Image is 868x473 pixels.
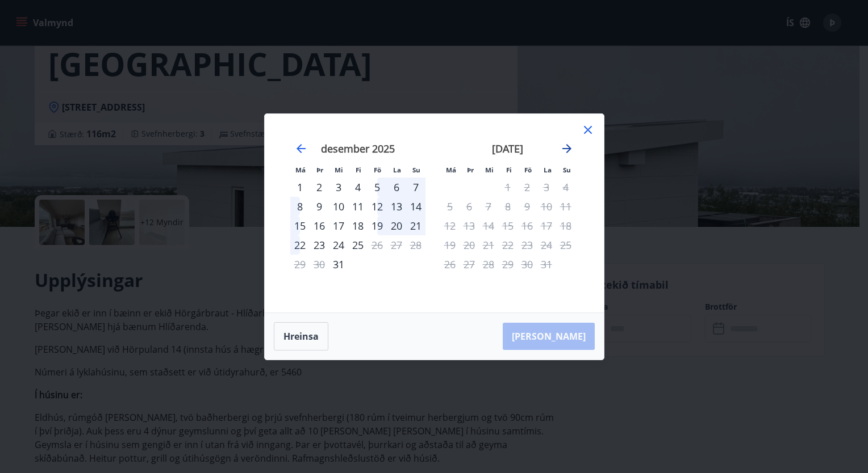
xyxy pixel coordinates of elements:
div: Aðeins útritun í boði [368,235,387,255]
td: Choose miðvikudagur, 10. desember 2025 as your check-in date. It’s available. [329,197,348,216]
small: Fi [506,166,512,174]
div: Aðeins innritun í boði [290,178,310,197]
td: Not available. föstudagur, 16. janúar 2026 [518,216,537,235]
td: Choose miðvikudagur, 17. desember 2025 as your check-in date. It’s available. [329,216,348,235]
td: Choose fimmtudagur, 18. desember 2025 as your check-in date. It’s available. [348,216,368,235]
td: Not available. fimmtudagur, 22. janúar 2026 [498,235,518,255]
td: Not available. sunnudagur, 28. desember 2025 [406,235,425,255]
strong: [DATE] [492,142,523,155]
small: La [544,166,552,174]
td: Not available. föstudagur, 23. janúar 2026 [518,235,537,255]
small: Má [446,166,456,174]
div: 6 [387,178,406,197]
td: Not available. þriðjudagur, 27. janúar 2026 [460,255,479,274]
strong: desember 2025 [321,142,395,155]
td: Choose laugardagur, 6. desember 2025 as your check-in date. It’s available. [387,178,406,197]
td: Not available. föstudagur, 26. desember 2025 [368,235,387,255]
div: 14 [406,197,425,216]
td: Not available. þriðjudagur, 20. janúar 2026 [460,235,479,255]
div: 12 [368,197,387,216]
div: 17 [329,216,348,235]
small: Fö [524,166,532,174]
td: Choose laugardagur, 20. desember 2025 as your check-in date. It’s available. [387,216,406,235]
td: Choose mánudagur, 15. desember 2025 as your check-in date. It’s available. [290,216,310,235]
td: Choose laugardagur, 13. desember 2025 as your check-in date. It’s available. [387,197,406,216]
td: Not available. föstudagur, 2. janúar 2026 [518,178,537,197]
td: Not available. föstudagur, 9. janúar 2026 [518,197,537,216]
small: Su [563,166,571,174]
td: Choose miðvikudagur, 3. desember 2025 as your check-in date. It’s available. [329,178,348,197]
div: Aðeins útritun í boði [498,178,518,197]
div: 4 [348,178,368,197]
td: Choose mánudagur, 8. desember 2025 as your check-in date. It’s available. [290,197,310,216]
td: Choose föstudagur, 5. desember 2025 as your check-in date. It’s available. [368,178,387,197]
td: Not available. föstudagur, 30. janúar 2026 [518,255,537,274]
td: Choose fimmtudagur, 4. desember 2025 as your check-in date. It’s available. [348,178,368,197]
td: Not available. miðvikudagur, 28. janúar 2026 [479,255,498,274]
td: Not available. sunnudagur, 25. janúar 2026 [556,235,575,255]
td: Not available. fimmtudagur, 8. janúar 2026 [498,197,518,216]
div: Move backward to switch to the previous month. [294,142,308,155]
div: 16 [310,216,329,235]
small: Su [412,166,420,174]
td: Not available. laugardagur, 31. janúar 2026 [537,255,556,274]
td: Not available. sunnudagur, 18. janúar 2026 [556,216,575,235]
td: Not available. laugardagur, 17. janúar 2026 [537,216,556,235]
td: Not available. þriðjudagur, 30. desember 2025 [310,255,329,274]
small: Má [295,166,306,174]
td: Choose fimmtudagur, 25. desember 2025 as your check-in date. It’s available. [348,235,368,255]
div: 7 [406,178,425,197]
td: Not available. sunnudagur, 11. janúar 2026 [556,197,575,216]
td: Choose þriðjudagur, 9. desember 2025 as your check-in date. It’s available. [310,197,329,216]
td: Choose þriðjudagur, 2. desember 2025 as your check-in date. It’s available. [310,178,329,197]
small: Fi [356,166,361,174]
td: Choose miðvikudagur, 31. desember 2025 as your check-in date. It’s available. [329,255,348,274]
div: 18 [348,216,368,235]
td: Choose þriðjudagur, 16. desember 2025 as your check-in date. It’s available. [310,216,329,235]
td: Choose fimmtudagur, 11. desember 2025 as your check-in date. It’s available. [348,197,368,216]
td: Not available. laugardagur, 3. janúar 2026 [537,178,556,197]
td: Choose sunnudagur, 14. desember 2025 as your check-in date. It’s available. [406,197,425,216]
div: 8 [290,197,310,216]
div: Calendar [278,128,590,299]
div: 15 [290,216,310,235]
td: Not available. miðvikudagur, 21. janúar 2026 [479,235,498,255]
td: Not available. fimmtudagur, 15. janúar 2026 [498,216,518,235]
td: Not available. mánudagur, 12. janúar 2026 [440,216,460,235]
button: Hreinsa [274,322,328,350]
td: Choose miðvikudagur, 24. desember 2025 as your check-in date. It’s available. [329,235,348,255]
td: Choose föstudagur, 12. desember 2025 as your check-in date. It’s available. [368,197,387,216]
div: 10 [329,197,348,216]
td: Choose mánudagur, 22. desember 2025 as your check-in date. It’s available. [290,235,310,255]
div: 22 [290,235,310,255]
td: Not available. mánudagur, 19. janúar 2026 [440,235,460,255]
small: Mi [335,166,343,174]
small: Fö [374,166,381,174]
div: 20 [387,216,406,235]
td: Not available. laugardagur, 10. janúar 2026 [537,197,556,216]
td: Not available. þriðjudagur, 6. janúar 2026 [460,197,479,216]
small: Mi [485,166,494,174]
div: 23 [310,235,329,255]
td: Choose þriðjudagur, 23. desember 2025 as your check-in date. It’s available. [310,235,329,255]
div: Aðeins innritun í boði [329,255,348,274]
td: Choose sunnudagur, 7. desember 2025 as your check-in date. It’s available. [406,178,425,197]
td: Not available. mánudagur, 5. janúar 2026 [440,197,460,216]
td: Choose föstudagur, 19. desember 2025 as your check-in date. It’s available. [368,216,387,235]
div: 5 [368,178,387,197]
td: Not available. laugardagur, 27. desember 2025 [387,235,406,255]
td: Not available. miðvikudagur, 14. janúar 2026 [479,216,498,235]
div: 13 [387,197,406,216]
div: 11 [348,197,368,216]
td: Not available. miðvikudagur, 7. janúar 2026 [479,197,498,216]
div: Move forward to switch to the next month. [560,142,574,155]
td: Choose mánudagur, 1. desember 2025 as your check-in date. It’s available. [290,178,310,197]
div: 21 [406,216,425,235]
td: Not available. mánudagur, 26. janúar 2026 [440,255,460,274]
td: Not available. mánudagur, 29. desember 2025 [290,255,310,274]
td: Not available. fimmtudagur, 1. janúar 2026 [498,178,518,197]
small: Þr [316,166,323,174]
div: 3 [329,178,348,197]
td: Not available. fimmtudagur, 29. janúar 2026 [498,255,518,274]
div: 24 [329,235,348,255]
